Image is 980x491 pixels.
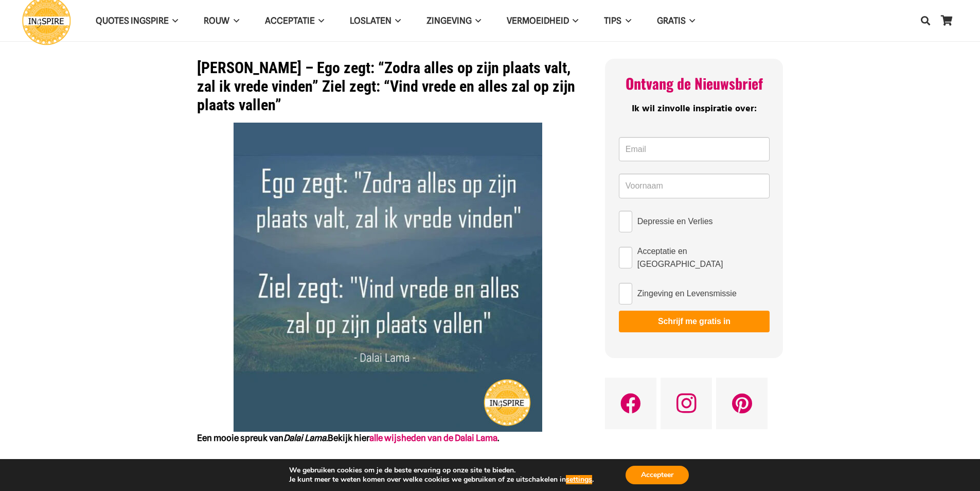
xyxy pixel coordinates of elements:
span: Acceptatie en [GEOGRAPHIC_DATA] [637,245,770,270]
span: VERMOEIDHEID Menu [569,8,578,33]
input: Zingeving en Levensmissie [619,283,632,304]
a: LoslatenLoslaten Menu [337,8,414,34]
span: Depressie en Verlies [637,215,713,228]
a: TIPSTIPS Menu [591,8,644,34]
p: We gebruiken cookies om je de beste ervaring op onze site te bieden. [289,466,594,475]
a: mooie Oosterse quotes in het Nederlands [270,458,447,468]
a: Zoeken [915,8,936,33]
button: Schrijf me gratis in [619,311,770,332]
a: QUOTES INGSPIREQUOTES INGSPIRE Menu [83,8,191,34]
h1: [PERSON_NAME] – Ego zegt: “Zodra alles op zijn plaats valt, zal ik vrede vinden” Ziel zegt: “Vind... [197,59,579,114]
a: Instagram [661,378,712,429]
input: Email [619,137,770,162]
input: Voornaam [619,174,770,198]
span: ROUW Menu [229,8,239,33]
span: TIPS Menu [621,8,631,33]
p: Je kunt meer te weten komen over welke cookies we gebruiken of ze uitschakelen in . [289,475,594,484]
span: Zingeving Menu [472,8,481,33]
a: GRATISGRATIS Menu [644,8,708,34]
span: QUOTES INGSPIRE [96,15,169,26]
input: Depressie en Verlies [619,211,632,232]
span: Loslaten Menu [391,8,401,33]
img: Citaat van Dalai Lama over Vrede [234,123,542,432]
input: Acceptatie en [GEOGRAPHIC_DATA] [619,247,632,268]
a: ZingevingZingeving Menu [414,8,494,34]
span: Zingeving en Levensmissie [637,287,737,300]
a: AcceptatieAcceptatie Menu [252,8,337,34]
span: GRATIS [657,15,686,26]
button: Accepteer [626,466,689,484]
a: Pinterest [716,378,768,429]
span: TIPS [604,15,621,26]
a: Facebook [605,378,656,429]
button: settings [566,475,592,484]
strong: Een mooie spreuk van Bekijk hier . [197,433,499,443]
a: ROUWROUW Menu [191,8,252,34]
span: VERMOEIDHEID [507,15,569,26]
span: GRATIS Menu [686,8,695,33]
span: Acceptatie Menu [315,8,324,33]
span: Ontvang de Nieuwsbrief [626,73,763,94]
span: QUOTES INGSPIRE Menu [169,8,178,33]
span: Loslaten [350,15,391,26]
a: alle wijsheden van de Dalai Lama [369,433,497,443]
span: Ik wil zinvolle inspiratie over: [632,101,757,116]
i: Dalai Lama. [283,433,328,443]
span: Acceptatie [265,15,315,26]
span: Zingeving [426,15,472,26]
span: ROUW [204,15,229,26]
a: VERMOEIDHEIDVERMOEIDHEID Menu [494,8,591,34]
